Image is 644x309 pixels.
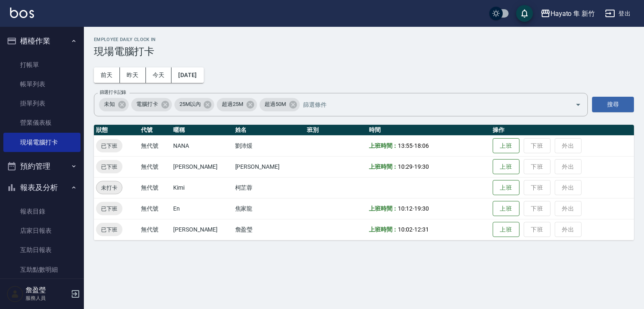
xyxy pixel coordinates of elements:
td: 劉沛煖 [233,135,305,156]
div: 未知 [99,98,129,111]
span: 已下班 [96,204,122,213]
button: 櫃檯作業 [3,30,80,52]
span: 已下班 [96,162,122,171]
span: 10:29 [398,163,413,170]
img: Person [7,286,23,302]
td: 無代號 [139,177,171,198]
a: 互助點數明細 [3,260,80,279]
td: - [367,219,491,240]
button: 預約管理 [3,155,80,177]
b: 上班時間： [369,142,398,149]
th: 暱稱 [171,125,233,136]
td: [PERSON_NAME] [233,156,305,177]
button: save [516,5,533,22]
th: 操作 [491,125,634,136]
button: 前天 [94,67,120,83]
span: 12:31 [414,226,429,233]
a: 掛單列表 [3,94,80,113]
td: - [367,135,491,156]
span: 電腦打卡 [131,100,163,108]
a: 營業儀表板 [3,113,80,132]
td: 無代號 [139,156,171,177]
a: 店家日報表 [3,221,80,240]
span: 已下班 [96,142,122,150]
b: 上班時間： [369,205,398,212]
button: Hayato 隼 新竹 [537,5,598,22]
td: 無代號 [139,198,171,219]
h2: Employee Daily Clock In [94,37,634,42]
td: Kimi [171,177,233,198]
span: 已下班 [96,225,122,234]
button: 昨天 [120,67,146,83]
button: 上班 [493,201,519,216]
span: 19:30 [414,163,429,170]
button: 上班 [493,222,519,237]
span: 未知 [99,100,120,108]
td: En [171,198,233,219]
td: 焦家龍 [233,198,305,219]
span: 未打卡 [96,183,122,192]
label: 篩選打卡記錄 [100,89,126,95]
td: NANA [171,135,233,156]
span: 25M以內 [174,100,206,108]
div: 超過50M [260,98,300,111]
h3: 現場電腦打卡 [94,46,634,57]
b: 上班時間： [369,163,398,170]
span: 19:30 [414,205,429,212]
button: 報表及分析 [3,177,80,198]
button: Open [571,98,585,111]
a: 現場電腦打卡 [3,133,80,152]
span: 超過50M [260,100,291,108]
span: 超過25M [217,100,248,108]
td: 詹盈瑩 [233,219,305,240]
td: 柯芷蓉 [233,177,305,198]
td: 無代號 [139,135,171,156]
td: [PERSON_NAME] [171,219,233,240]
td: [PERSON_NAME] [171,156,233,177]
button: 今天 [146,67,172,83]
a: 互助日報表 [3,240,80,260]
button: 上班 [493,138,519,154]
th: 時間 [367,125,491,136]
button: 登出 [602,6,634,21]
button: 搜尋 [592,97,634,112]
a: 帳單列表 [3,75,80,94]
h5: 詹盈瑩 [26,286,68,294]
button: 上班 [493,180,519,196]
td: 無代號 [139,219,171,240]
span: 13:55 [398,142,413,149]
th: 代號 [139,125,171,136]
a: 報表目錄 [3,202,80,221]
span: 10:02 [398,226,413,233]
span: 10:12 [398,205,413,212]
button: 上班 [493,159,519,175]
button: [DATE] [171,67,203,83]
div: 超過25M [217,98,257,111]
input: 篩選條件 [301,97,561,112]
div: 電腦打卡 [131,98,172,111]
span: 18:06 [414,142,429,149]
a: 打帳單 [3,55,80,75]
div: 25M以內 [174,98,215,111]
b: 上班時間： [369,226,398,233]
p: 服務人員 [26,294,68,302]
td: - [367,156,491,177]
th: 姓名 [233,125,305,136]
th: 班別 [305,125,367,136]
td: - [367,198,491,219]
th: 狀態 [94,125,139,136]
div: Hayato 隼 新竹 [551,8,595,19]
img: Logo [10,8,34,18]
